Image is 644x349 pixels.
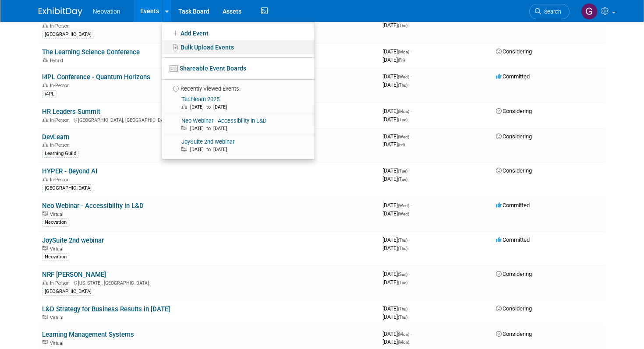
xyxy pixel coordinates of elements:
[190,147,231,152] span: [DATE] to [DATE]
[165,93,311,114] a: Techlearn 2025 [DATE] to [DATE]
[382,133,412,140] span: [DATE]
[496,133,532,140] span: Considering
[382,116,407,123] span: [DATE]
[398,315,407,320] span: (Thu)
[50,280,72,286] span: In-Person
[50,142,72,148] span: In-Person
[382,236,410,243] span: [DATE]
[382,108,412,114] span: [DATE]
[398,307,407,311] span: (Thu)
[42,305,170,313] a: L&D Strategy for Business Results in [DATE]
[496,236,530,243] span: Committed
[42,271,106,278] a: NRF [PERSON_NAME]
[190,126,231,131] span: [DATE] to [DATE]
[42,212,48,216] img: Virtual Event
[409,305,410,312] span: -
[496,167,532,174] span: Considering
[93,8,120,15] span: Neovation
[398,83,407,88] span: (Thu)
[42,246,48,250] img: Virtual Event
[382,279,407,286] span: [DATE]
[410,108,412,114] span: -
[39,7,82,16] img: ExhibitDay
[382,56,405,63] span: [DATE]
[382,305,410,312] span: [DATE]
[410,133,412,140] span: -
[162,40,315,54] a: Bulk Upload Events
[42,280,48,285] img: In-Person Event
[409,271,410,277] span: -
[496,271,532,277] span: Considering
[165,114,311,135] a: Neo Webinar - Accessibility in L&D [DATE] to [DATE]
[398,74,409,79] span: (Wed)
[170,65,178,72] img: seventboard-3.png
[382,167,410,174] span: [DATE]
[398,49,409,54] span: (Mon)
[382,338,409,345] span: [DATE]
[496,108,532,114] span: Considering
[42,133,69,141] a: DevLearn
[382,210,409,217] span: [DATE]
[42,184,94,192] div: [GEOGRAPHIC_DATA]
[42,340,48,345] img: Virtual Event
[496,305,532,312] span: Considering
[42,48,140,56] a: The Learning Science Conference
[410,73,412,80] span: -
[382,73,412,80] span: [DATE]
[42,167,97,175] a: HYPER - Beyond AI
[496,48,532,55] span: Considering
[529,4,570,19] a: Search
[42,331,134,338] a: Learning Management Systems
[398,58,405,63] span: (Fri)
[50,177,72,183] span: In-Person
[42,31,94,39] div: [GEOGRAPHIC_DATA]
[42,253,69,261] div: Neovation
[382,22,407,28] span: [DATE]
[50,212,66,217] span: Virtual
[42,90,57,98] div: i4PL
[42,117,48,122] img: In-Person Event
[42,279,375,286] div: [US_STATE], [GEOGRAPHIC_DATA]
[398,169,407,173] span: (Tue)
[398,203,409,208] span: (Wed)
[50,58,66,63] span: Hybrid
[162,25,315,40] a: Add Event
[398,340,409,345] span: (Mon)
[496,331,532,337] span: Considering
[42,315,48,319] img: Virtual Event
[382,81,407,88] span: [DATE]
[42,58,48,62] img: Hybrid Event
[382,48,412,55] span: [DATE]
[398,117,407,122] span: (Tue)
[382,202,412,208] span: [DATE]
[42,150,79,158] div: Learning Guild
[398,280,407,285] span: (Tue)
[382,141,405,148] span: [DATE]
[382,314,407,320] span: [DATE]
[410,48,412,55] span: -
[42,236,104,244] a: JoySuite 2nd webinar
[410,331,412,337] span: -
[398,246,407,251] span: (Thu)
[398,212,409,216] span: (Wed)
[409,167,410,174] span: -
[42,116,375,123] div: [GEOGRAPHIC_DATA], [GEOGRAPHIC_DATA]
[50,246,66,252] span: Virtual
[382,176,407,182] span: [DATE]
[50,117,72,123] span: In-Person
[50,23,72,29] span: In-Person
[398,23,407,28] span: (Thu)
[42,219,69,226] div: Neovation
[162,79,315,93] li: Recently Viewed Events:
[42,73,150,81] a: i4PL Conference - Quantum Horizons
[398,272,407,277] span: (Sun)
[541,8,561,15] span: Search
[409,236,410,243] span: -
[398,134,409,139] span: (Wed)
[50,315,66,321] span: Virtual
[165,135,311,156] a: JoySuite 2nd webinar [DATE] to [DATE]
[496,202,530,208] span: Committed
[50,340,66,346] span: Virtual
[398,177,407,182] span: (Tue)
[42,23,48,28] img: In-Person Event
